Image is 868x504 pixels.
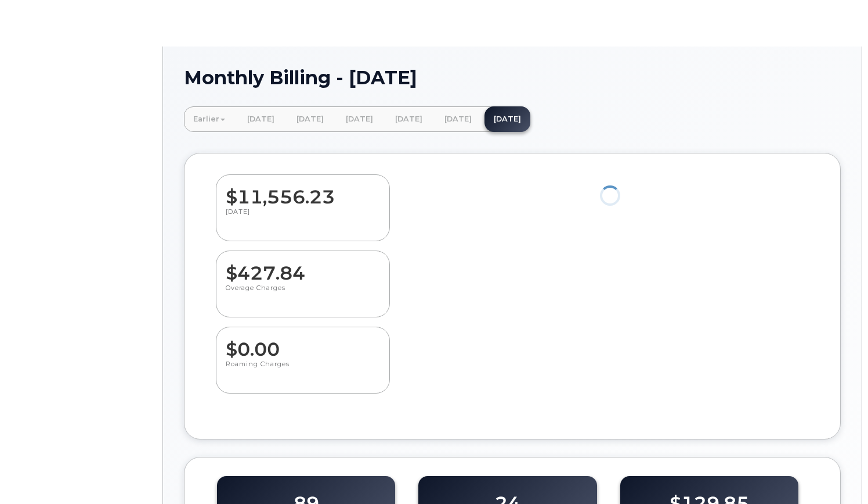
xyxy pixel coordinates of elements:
a: [DATE] [484,106,530,132]
a: [DATE] [287,106,333,132]
p: Overage Charges [226,284,380,305]
h1: Monthly Billing - [DATE] [184,67,841,88]
p: [DATE] [226,208,380,228]
a: [DATE] [435,106,481,132]
dd: $427.84 [226,251,380,284]
a: Earlier [184,106,234,132]
p: Roaming Charges [226,360,380,381]
dd: $11,556.23 [226,175,380,208]
a: [DATE] [337,106,382,132]
a: [DATE] [238,106,284,132]
a: [DATE] [386,106,432,132]
dd: $0.00 [226,327,380,360]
